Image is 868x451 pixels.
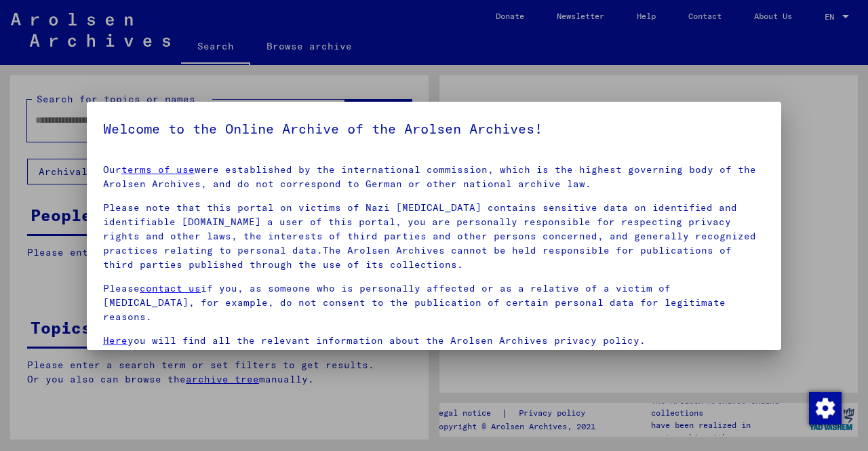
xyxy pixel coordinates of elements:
a: contact us [140,282,201,294]
a: terms of use [121,163,195,176]
h5: Welcome to the Online Archive of the Arolsen Archives! [103,118,765,140]
img: Change consent [809,392,842,425]
div: Change consent [808,391,841,424]
p: you will find all the relevant information about the Arolsen Archives privacy policy. [103,334,765,348]
p: Please if you, as someone who is personally affected or as a relative of a victim of [MEDICAL_DAT... [103,281,765,324]
p: Please note that this portal on victims of Nazi [MEDICAL_DATA] contains sensitive data on identif... [103,201,765,272]
a: Here [103,334,127,347]
p: Our were established by the international commission, which is the highest governing body of the ... [103,163,765,191]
